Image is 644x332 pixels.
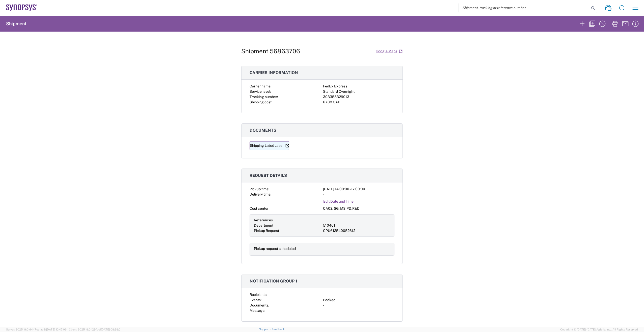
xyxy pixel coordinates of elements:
[323,292,394,297] div: -
[560,327,638,332] span: Copyright © [DATE]-[DATE] Agistix Inc., All Rights Reserved
[241,48,300,55] h1: Shipment 56863706
[254,228,321,233] div: Pickup Request
[101,328,121,331] span: [DATE] 09:39:01
[250,100,272,104] span: Shipping cost
[250,141,289,150] a: Shipping Label Laser
[250,128,276,133] span: Documents
[250,279,297,283] span: Notification group 1
[323,84,394,89] div: FedEx Express
[250,309,265,313] span: Message:
[250,70,298,75] span: Carrier information
[250,89,271,93] span: Service level:
[254,223,321,228] div: Department
[254,247,296,251] span: Pickup request scheduled
[459,3,589,13] input: Shipment, tracking or reference number
[323,298,335,302] span: Booked
[323,186,394,192] div: [DATE] 14:00:00 - 17:00:00
[250,95,278,99] span: Tracking number:
[375,47,403,56] a: Google Maps
[250,192,271,196] span: Delivery time:
[323,197,354,206] a: Edit Date and Time
[323,192,394,197] div: -
[323,206,394,211] div: CA02, SG, MSIP2, R&D
[69,328,121,331] span: Client: 2025.19.0-129fbcf
[254,218,273,222] span: References
[323,303,394,308] div: -
[6,328,67,331] span: Server: 2025.19.0-d447cefac8f
[250,187,269,191] span: Pickup time:
[323,94,394,100] div: 393355329913
[323,308,394,313] div: -
[323,100,394,105] div: 67.08 CAD
[250,84,271,88] span: Carrier name:
[250,298,261,302] span: Events:
[6,21,26,27] h2: Shipment
[259,328,272,331] a: Support
[323,89,394,94] div: Standard Overnight
[272,328,285,331] a: Feedback
[323,223,390,228] div: 510461
[250,206,269,210] span: Cost center
[250,293,267,297] span: Recipients:
[250,173,287,178] span: Request details
[46,328,67,331] span: [DATE] 10:47:06
[323,228,390,233] div: CPU612540052612
[250,303,269,307] span: Documents:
